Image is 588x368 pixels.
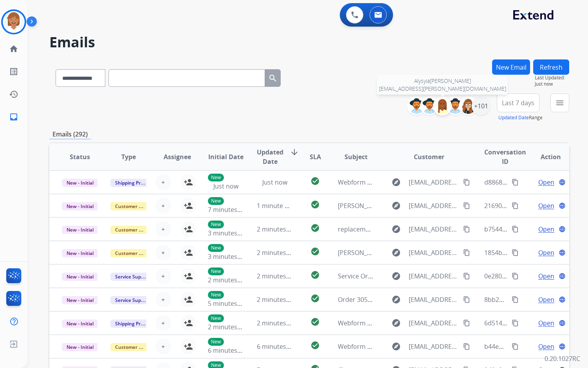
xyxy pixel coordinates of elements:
button: + [155,221,171,237]
mat-icon: person_add [184,271,193,281]
span: + [161,342,165,351]
p: New [208,197,224,205]
mat-icon: content_copy [463,343,470,350]
span: New - Initial [62,273,98,281]
th: Action [520,143,569,171]
span: Service Support [110,273,155,281]
span: [PERSON_NAME] [338,201,386,210]
span: Last Updated: [535,75,569,81]
span: Updated Date [257,147,283,166]
span: Range [498,114,543,121]
mat-icon: language [559,249,566,256]
span: New - Initial [62,226,98,234]
p: New [208,338,224,346]
span: Open [538,178,554,187]
mat-icon: check_circle [310,270,320,280]
span: New - Initial [62,296,98,304]
mat-icon: check_circle [310,223,320,233]
span: Shipping Protection [110,179,164,187]
span: SLA [310,152,321,162]
span: Customer Support [110,226,161,234]
button: Updated Date [498,115,529,121]
span: Just now [262,178,287,187]
mat-icon: language [559,296,566,303]
mat-icon: explore [391,271,401,281]
button: + [155,268,171,284]
span: [EMAIL_ADDRESS][DOMAIN_NAME] [409,318,459,328]
span: Last 7 days [502,101,534,104]
span: + [161,178,165,187]
button: Last 7 days [497,93,539,112]
span: [EMAIL_ADDRESS][DOMAIN_NAME] [409,342,459,351]
span: [EMAIL_ADDRESS][DOMAIN_NAME] [409,224,459,234]
mat-icon: content_copy [463,296,470,303]
span: [PERSON_NAME] [430,77,471,84]
mat-icon: language [559,273,566,280]
span: [EMAIL_ADDRESS][DOMAIN_NAME] [409,271,459,281]
mat-icon: content_copy [463,249,470,256]
mat-icon: content_copy [512,343,519,350]
span: Service Order 9ad6611b-f234-4a7c-bba8-ef0c29a0dba6 Booked with Velofix [338,272,558,280]
span: Just now [535,81,569,87]
span: 2 minutes ago [257,225,299,233]
img: avatar [3,11,25,33]
p: New [208,314,224,322]
span: Order 3055863384 [338,295,392,304]
mat-icon: content_copy [512,202,519,209]
span: Shipping Protection [110,320,164,328]
mat-icon: content_copy [463,202,470,209]
mat-icon: arrow_downward [290,147,299,157]
span: Initial Date [208,152,243,162]
mat-icon: explore [391,318,401,328]
span: [EMAIL_ADDRESS][PERSON_NAME][DOMAIN_NAME] [379,85,506,93]
span: 2 minutes ago [257,319,299,327]
p: New [208,291,224,299]
button: + [155,292,171,307]
mat-icon: explore [391,178,401,187]
span: Customer [414,152,444,162]
mat-icon: explore [391,248,401,257]
mat-icon: language [559,343,566,350]
mat-icon: language [559,226,566,233]
span: New - Initial [62,179,98,187]
mat-icon: language [559,320,566,327]
p: New [208,267,224,275]
mat-icon: content_copy [463,179,470,186]
span: 5 minutes ago [208,299,250,308]
mat-icon: language [559,179,566,186]
span: Type [121,152,136,162]
span: + [161,224,165,234]
span: + [161,318,165,328]
mat-icon: check_circle [310,341,320,350]
mat-icon: content_copy [512,320,519,327]
span: [EMAIL_ADDRESS][DOMAIN_NAME] [409,295,459,304]
mat-icon: check_circle [310,294,320,303]
mat-icon: person_add [184,178,193,187]
span: 2 minutes ago [208,276,250,284]
span: Just now [213,182,238,190]
p: New [208,244,224,252]
mat-icon: menu [555,98,565,108]
mat-icon: inbox [9,112,18,122]
button: Refresh [533,59,569,75]
mat-icon: explore [391,224,401,234]
mat-icon: content_copy [463,320,470,327]
span: 2 minutes ago [257,248,299,257]
mat-icon: history [9,90,18,99]
mat-icon: home [9,44,18,54]
mat-icon: content_copy [512,249,519,256]
span: Open [538,318,554,328]
span: 6 minutes ago [257,342,299,351]
button: + [155,245,171,260]
mat-icon: check_circle [310,247,320,256]
span: 2 minutes ago [257,295,299,304]
mat-icon: person_add [184,248,193,257]
p: New [208,174,224,181]
mat-icon: content_copy [512,226,519,233]
span: [PERSON_NAME] Warranty Claim/Ashley Home Store Purchase [338,248,522,257]
span: Customer Support [110,249,161,257]
span: Webform from [EMAIL_ADDRESS][DOMAIN_NAME] on [DATE] [338,342,515,351]
mat-icon: person_add [184,342,193,351]
span: Customer Support [110,343,161,351]
mat-icon: person_add [184,295,193,304]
